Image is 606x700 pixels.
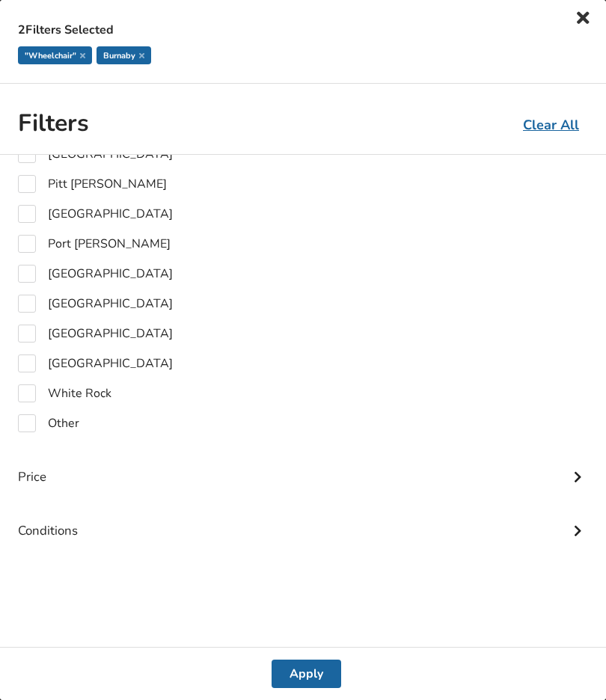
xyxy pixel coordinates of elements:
[18,384,111,402] label: White Rock
[18,265,173,283] label: [GEOGRAPHIC_DATA]
[523,116,579,134] u: Clear All
[18,325,173,343] label: [GEOGRAPHIC_DATA]
[18,107,89,139] h1: Filters
[18,295,173,313] label: [GEOGRAPHIC_DATA]
[18,414,79,432] label: Other
[18,46,92,64] div: "Wheelchair"
[18,492,588,546] div: Conditions
[18,145,173,163] label: [GEOGRAPHIC_DATA]
[97,46,151,64] div: Burnaby
[18,235,171,253] label: Port [PERSON_NAME]
[18,438,588,492] div: Price
[18,15,579,42] h5: 2 Filters Selected
[18,175,167,193] label: Pitt [PERSON_NAME]
[18,354,173,372] label: [GEOGRAPHIC_DATA]
[272,660,341,688] button: Apply
[18,205,173,223] label: [GEOGRAPHIC_DATA]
